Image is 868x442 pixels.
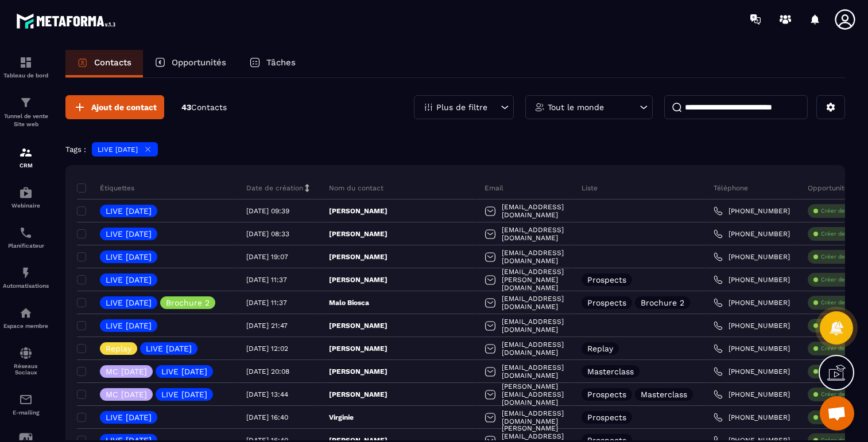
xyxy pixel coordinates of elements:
p: Webinaire [3,202,49,209]
p: LIVE [DATE] [161,390,207,398]
p: Prospects [587,299,626,307]
img: logo [16,10,119,32]
p: Masterclass [587,367,634,375]
p: [DATE] 20:08 [246,367,289,375]
p: E-mailing [3,409,49,416]
button: Ajout de contact [65,95,164,119]
p: Tâches [266,57,296,68]
p: Prospects [587,276,626,284]
a: formationformationTunnel de vente Site web [3,87,49,137]
p: LIVE [DATE] [106,299,152,307]
p: Brochure 2 [166,299,210,307]
a: emailemailE-mailing [3,384,49,424]
p: [PERSON_NAME] [329,229,387,238]
p: LIVE [DATE] [106,276,152,284]
p: [PERSON_NAME] [329,252,387,261]
p: Replay [106,345,131,353]
p: [DATE] 11:37 [246,299,287,307]
p: Tableau de bord [3,72,49,79]
p: Malo Biosca [329,298,369,307]
p: [PERSON_NAME] [329,206,387,216]
a: formationformationTableau de bord [3,47,49,87]
p: [DATE] 16:40 [246,413,288,421]
img: social-network [19,346,33,360]
span: Contacts [191,103,227,112]
p: Date de création [246,183,303,193]
a: schedulerschedulerPlanificateur [3,217,49,257]
p: [PERSON_NAME] [329,367,387,376]
p: Email [485,183,503,193]
p: Brochure 2 [641,299,684,307]
img: scheduler [19,226,33,240]
p: LIVE [DATE] [161,367,207,375]
p: CRM [3,162,49,169]
p: Contacts [94,57,131,68]
a: [PHONE_NUMBER] [714,252,790,261]
a: [PHONE_NUMBER] [714,229,790,238]
a: Opportunités [143,50,238,77]
p: LIVE [DATE] [106,230,152,238]
p: 43 [181,102,227,113]
p: Plus de filtre [436,103,487,111]
p: [DATE] 21:47 [246,322,288,330]
p: LIVE [DATE] [106,207,152,215]
p: Étiquettes [77,183,134,193]
a: formationformationCRM [3,137,49,177]
a: [PHONE_NUMBER] [714,206,790,216]
p: [DATE] 12:02 [246,345,288,353]
a: social-networksocial-networkRéseaux Sociaux [3,338,49,384]
p: Replay [587,345,613,353]
p: Nom du contact [329,183,383,193]
p: MC [DATE] [106,367,147,375]
p: [PERSON_NAME] [329,275,387,284]
p: [PERSON_NAME] [329,390,387,399]
a: Contacts [65,50,143,77]
p: Masterclass [641,390,687,398]
img: formation [19,56,33,69]
p: [DATE] 11:37 [246,276,287,284]
p: LIVE [DATE] [106,253,152,261]
a: [PHONE_NUMBER] [714,275,790,284]
p: [PERSON_NAME] [329,344,387,353]
a: automationsautomationsWebinaire [3,177,49,217]
a: [PHONE_NUMBER] [714,390,790,399]
img: automations [19,306,33,320]
p: Réseaux Sociaux [3,363,49,375]
p: LIVE [DATE] [146,345,192,353]
p: Virginie [329,413,354,422]
span: Ajout de contact [91,101,157,113]
a: [PHONE_NUMBER] [714,413,790,422]
p: Tunnel de vente Site web [3,112,49,128]
a: automationsautomationsAutomatisations [3,257,49,298]
p: Automatisations [3,283,49,289]
a: [PHONE_NUMBER] [714,367,790,376]
p: [DATE] 09:39 [246,207,289,215]
a: Tâches [238,50,307,77]
p: Prospects [587,390,626,398]
a: automationsautomationsEspace membre [3,298,49,338]
p: Espace membre [3,323,49,329]
a: [PHONE_NUMBER] [714,321,790,330]
p: Tags : [65,145,86,154]
p: MC [DATE] [106,390,147,398]
p: LIVE [DATE] [106,413,152,421]
img: formation [19,146,33,159]
p: LIVE [DATE] [98,146,138,154]
img: formation [19,96,33,109]
p: [PERSON_NAME] [329,321,387,330]
p: Tout le monde [548,103,604,111]
p: Planificateur [3,242,49,249]
p: Téléphone [714,183,748,193]
a: [PHONE_NUMBER] [714,344,790,353]
p: [DATE] 13:44 [246,390,288,398]
p: [DATE] 19:07 [246,253,288,261]
p: Opportunités [172,57,226,68]
p: Opportunité [808,183,848,193]
a: [PHONE_NUMBER] [714,298,790,307]
img: email [19,393,33,406]
img: automations [19,266,33,280]
p: Liste [582,183,598,193]
p: [DATE] 08:33 [246,230,289,238]
div: Ouvrir le chat [820,396,854,431]
p: LIVE [DATE] [106,322,152,330]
